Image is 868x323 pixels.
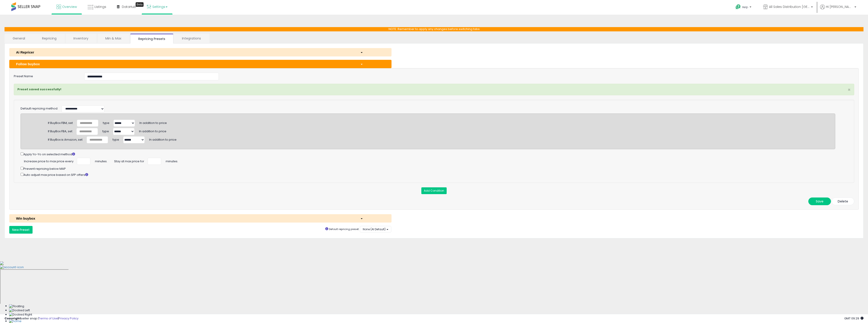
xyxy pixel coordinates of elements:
div: Follow buybox [13,62,357,66]
img: Docked Left [9,308,30,313]
a: Inventory [65,34,97,43]
a: Help [732,1,756,15]
button: × [848,87,851,92]
div: If BuyBox FBM, set [48,119,73,125]
div: Tooltip anchor [136,2,144,7]
a: Min & Max [97,34,130,43]
span: type [102,128,109,133]
div: If BuyBox FBA, set [48,128,72,134]
span: None (AI Default) [363,227,386,231]
span: × [848,86,851,93]
span: In addition to price [149,136,177,142]
button: Follow buybox [9,60,392,68]
span: In addition to price [139,119,167,125]
label: Default repricing method: [21,107,58,111]
span: type [103,119,109,125]
div: If BuyBox is Amazon, set [48,136,83,142]
div: Apply Yo-Yo on selected method [21,151,835,157]
span: Help [742,5,748,9]
span: DataHub [122,5,136,9]
span: Increase price to max price every [24,158,73,164]
div: Prevent repricing below MAP [21,166,835,171]
a: Repricing [34,34,65,43]
span: In addition to price [139,128,166,133]
small: Default repricing preset: [329,227,359,231]
div: Auto adjust max price based on SFP offers [21,172,835,177]
span: minutes. [95,158,107,164]
button: Add Condition [421,187,447,194]
button: Ai Repricer [9,48,392,56]
img: Docked Right [9,313,32,317]
a: General [5,34,33,43]
p: NOTE: Remember to apply any changes before switching tabs [5,27,863,31]
a: Hi [PERSON_NAME] [820,5,856,15]
button: Win buybox [9,214,392,223]
img: Floating [9,304,24,309]
div: Ai Repricer [13,50,357,55]
button: New Preset [9,226,33,234]
strong: Preset saved successfully! [17,87,61,91]
span: type [113,136,119,142]
i: Get Help [735,4,741,10]
button: Save [808,198,831,205]
span: All Sales Distribution [GEOGRAPHIC_DATA] [769,5,810,9]
span: Stay at max price for [114,158,144,164]
a: Integrations [174,34,209,43]
div: Win buybox [13,216,357,221]
span: Listings [94,5,106,9]
button: None (AI Default) [360,226,391,232]
span: Hi [PERSON_NAME] [826,5,853,9]
span: Overview [62,5,77,9]
button: Delete [832,198,854,205]
a: Repricing Presets [130,34,173,44]
label: Preset Name [10,73,81,79]
span: minutes. [166,158,178,164]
